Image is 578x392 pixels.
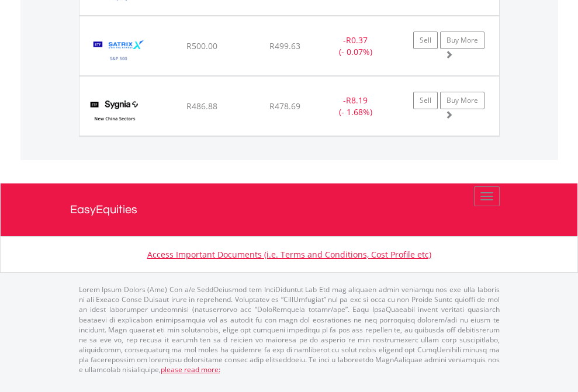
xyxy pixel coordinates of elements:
a: Sell [413,32,438,49]
a: EasyEquities [70,183,508,236]
a: please read more: [161,365,220,374]
div: - (- 0.07%) [319,34,392,58]
span: R499.63 [269,40,300,51]
img: TFSA.SYGCN.png [85,91,144,133]
img: TFSA.STX500.png [85,31,153,72]
a: Access Important Documents (i.e. Terms and Conditions, Cost Profile etc) [147,249,431,260]
a: Sell [413,92,438,109]
span: R486.88 [186,100,217,112]
p: Lorem Ipsum Dolors (Ame) Con a/e SeddOeiusmod tem InciDiduntut Lab Etd mag aliquaen admin veniamq... [79,285,500,374]
a: Buy More [440,32,484,49]
span: R0.37 [346,34,368,46]
a: Buy More [440,92,484,109]
div: - (- 1.68%) [319,95,392,118]
span: R478.69 [269,100,300,112]
span: R8.19 [346,95,368,106]
span: R500.00 [186,40,217,51]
